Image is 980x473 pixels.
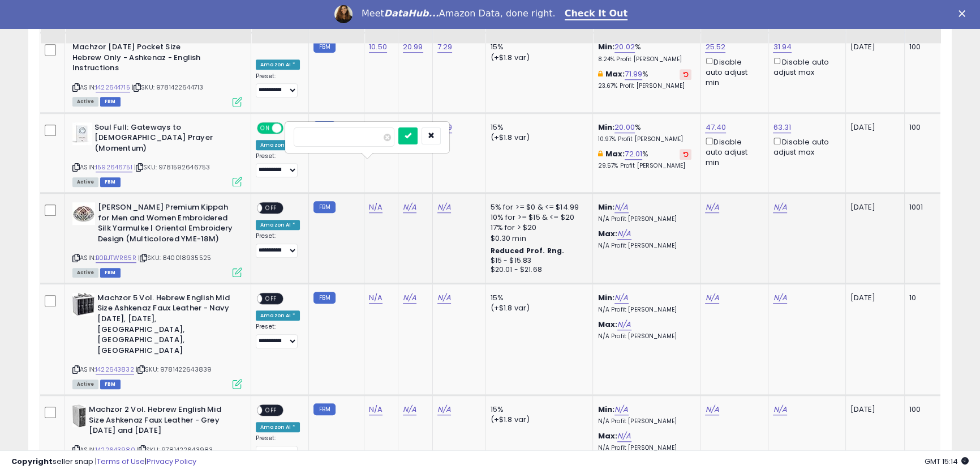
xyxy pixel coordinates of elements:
[11,456,53,467] strong: Copyright
[11,457,196,467] div: seller snap | |
[96,365,134,374] a: 1422643832
[705,202,719,213] a: N/A
[96,163,132,172] a: 1592646751
[614,202,628,213] a: N/A
[72,122,92,145] img: 31NjhenkwCL._SL40_.jpg
[850,293,896,303] div: [DATE]
[384,8,439,19] i: DataHub...
[614,122,635,133] a: 20.00
[100,177,121,187] span: FBM
[262,406,280,415] span: OFF
[256,220,300,230] div: Amazon AI *
[403,404,416,415] a: N/A
[490,223,584,233] div: 17% for > $20
[437,202,451,213] a: N/A
[773,41,792,53] a: 31.94
[598,333,691,340] p: N/A Profit [PERSON_NAME]
[256,422,300,432] div: Amazon AI *
[625,69,642,80] a: 71.99
[705,56,759,88] div: Disable auto adjust min
[598,69,691,90] div: %
[490,293,584,303] div: 15%
[773,122,791,133] a: 63.31
[72,177,98,187] span: All listings currently available for purchase on Amazon
[598,417,691,425] p: N/A Profit [PERSON_NAME]
[490,212,584,223] div: 10% for >= $15 & <= $20
[256,310,300,321] div: Amazon AI *
[256,434,300,460] div: Preset:
[614,292,628,304] a: N/A
[262,203,280,213] span: OFF
[313,41,336,53] small: FBM
[134,163,210,172] span: | SKU: 9781592646753
[565,8,628,20] a: Check It Out
[598,404,614,415] b: Min:
[598,42,691,63] div: %
[437,41,453,53] a: 7.29
[598,306,691,314] p: N/A Profit [PERSON_NAME]
[625,148,642,160] a: 72.01
[683,71,688,77] i: Revert to store-level Max Markup
[598,228,617,239] b: Max:
[490,256,584,266] div: $15 - $15.83
[705,135,759,168] div: Disable auto adjust min
[72,404,86,427] img: 51J0ZCQSOSL._SL40_.jpg
[490,42,584,52] div: 15%
[490,404,584,415] div: 15%
[598,319,617,330] b: Max:
[958,10,970,17] div: Close
[403,202,416,213] a: N/A
[490,265,584,275] div: $20.01 - $21.68
[72,293,94,316] img: 51mz9tn8H4L._SL40_.jpg
[598,135,691,143] p: 10.97% Profit [PERSON_NAME]
[100,380,121,389] span: FBM
[850,42,896,52] div: [DATE]
[437,292,451,304] a: N/A
[72,202,95,225] img: 51vkTWlDMML._SL40_.jpg
[850,202,896,212] div: [DATE]
[98,202,235,247] b: [PERSON_NAME] Premium Kippah for Men and Women Embroidered Silk Yarmulke | Oriental Embroidery De...
[72,42,210,76] b: Machzor [DATE] Pocket Size Hebrew Only - Ashkenaz - English Instructions
[313,403,336,415] small: FBM
[598,150,602,157] i: This overrides the store level max markup for this listing
[72,268,98,278] span: All listings currently available for purchase on Amazon
[909,293,944,303] div: 10
[773,135,836,157] div: Disable auto adjust max
[256,323,300,348] div: Preset:
[850,404,896,415] div: [DATE]
[132,83,203,92] span: | SKU: 9781422644713
[773,292,786,304] a: N/A
[100,268,121,278] span: FBM
[490,246,564,255] b: Reduced Prof. Rng.
[100,97,121,106] span: FBM
[369,41,387,53] a: 10.50
[72,97,98,106] span: All listings currently available for purchase on Amazon
[403,41,423,53] a: 20.99
[94,122,232,157] b: Soul Full: Gateways to [DEMOGRAPHIC_DATA] Prayer (Momentum)
[96,253,136,263] a: B0BJTWR65R
[617,319,631,330] a: N/A
[96,83,130,92] a: 1422644715
[598,41,614,52] b: Min:
[598,70,602,78] i: This overrides the store level max markup for this listing
[605,148,625,159] b: Max:
[258,123,272,133] span: ON
[72,380,98,389] span: All listings currently available for purchase on Amazon
[909,202,944,212] div: 1001
[909,404,944,415] div: 100
[256,59,300,70] div: Amazon AI *
[598,82,691,90] p: 23.67% Profit [PERSON_NAME]
[97,456,145,467] a: Terms of Use
[72,293,242,387] div: ASIN:
[773,202,786,213] a: N/A
[369,404,382,415] a: N/A
[705,122,726,133] a: 47.40
[598,292,614,303] b: Min:
[598,162,691,170] p: 29.57% Profit [PERSON_NAME]
[909,42,944,52] div: 100
[369,292,382,304] a: N/A
[97,293,235,359] b: Machzor 5 Vol. Hebrew English Mid Size Ashkenaz Faux Leather - Navy [DATE], [DATE], [GEOGRAPHIC_D...
[72,202,242,276] div: ASIN:
[598,122,691,143] div: %
[490,202,584,212] div: 5% for >= $0 & <= $14.99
